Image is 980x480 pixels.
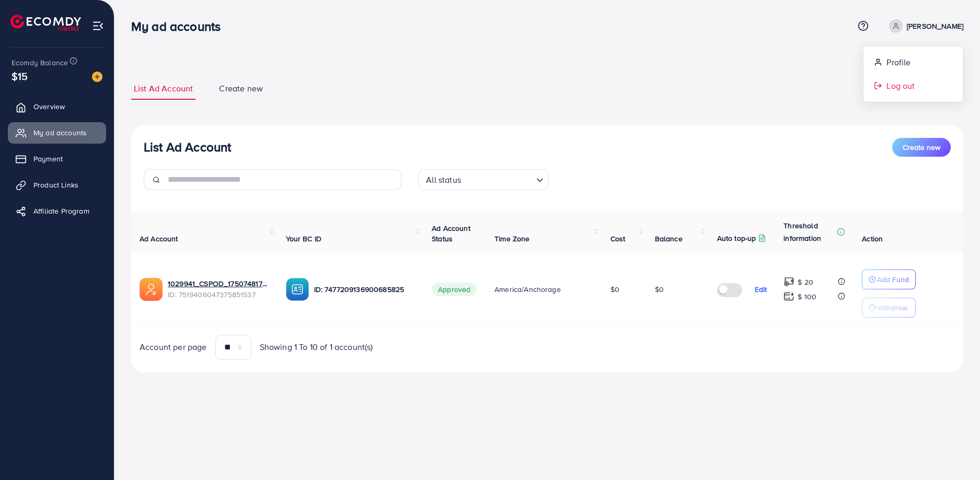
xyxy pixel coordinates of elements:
[936,433,972,472] iframe: Chat
[464,170,532,188] input: Search for option
[168,278,269,289] a: 1029941_CSPOD_1750748173220
[11,68,28,84] span: $15
[92,72,102,82] img: image
[33,127,87,138] span: My ad accounts
[862,298,916,318] button: Withdraw
[862,233,883,244] span: Action
[494,233,529,244] span: Time Zone
[903,142,940,153] span: Create new
[140,233,178,244] span: Ad Account
[8,122,106,143] a: My ad accounts
[286,278,309,301] img: ic-ba-acc.ded83a64.svg
[260,341,373,353] span: Showing 1 To 10 of 1 account(s)
[783,276,794,287] img: top-up amount
[877,301,907,314] p: Withdraw
[783,219,835,244] p: Threshold information
[494,284,561,295] span: America/Anchorage
[168,278,269,300] div: <span class='underline'>1029941_CSPOD_1750748173220</span></br>7519406047375851537
[798,276,813,288] p: $ 20
[8,201,106,221] a: Affiliate Program
[892,138,951,157] button: Create new
[33,101,65,112] span: Overview
[886,56,910,68] span: Profile
[33,154,63,164] span: Payment
[783,291,794,302] img: top-up amount
[168,289,269,300] span: ID: 7519406047375851537
[140,278,163,301] img: ic-ads-acc.e4c84228.svg
[877,273,909,286] p: Add Fund
[610,233,626,244] span: Cost
[862,270,916,289] button: Add Fund
[140,341,207,353] span: Account per page
[418,169,549,190] div: Search for option
[717,232,756,244] p: Auto top-up
[885,19,963,33] a: [PERSON_NAME]
[610,284,619,295] span: $0
[33,206,89,216] span: Affiliate Program
[134,83,193,95] span: List Ad Account
[863,46,963,102] ul: [PERSON_NAME]
[314,283,416,296] p: ID: 7477209136900685825
[219,83,263,95] span: Create new
[886,79,915,92] span: Log out
[8,96,106,117] a: Overview
[655,233,683,244] span: Balance
[92,20,104,32] img: menu
[798,290,816,303] p: $ 100
[8,148,106,169] a: Payment
[907,20,963,32] p: [PERSON_NAME]
[144,139,231,155] h3: List Ad Account
[8,174,106,195] a: Product Links
[424,172,463,188] span: All status
[11,57,68,68] span: Ecomdy Balance
[33,180,78,190] span: Product Links
[755,283,767,296] p: Edit
[432,283,477,296] span: Approved
[286,233,322,244] span: Your BC ID
[10,15,81,31] img: logo
[131,19,229,34] h3: My ad accounts
[432,223,470,244] span: Ad Account Status
[655,284,664,295] span: $0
